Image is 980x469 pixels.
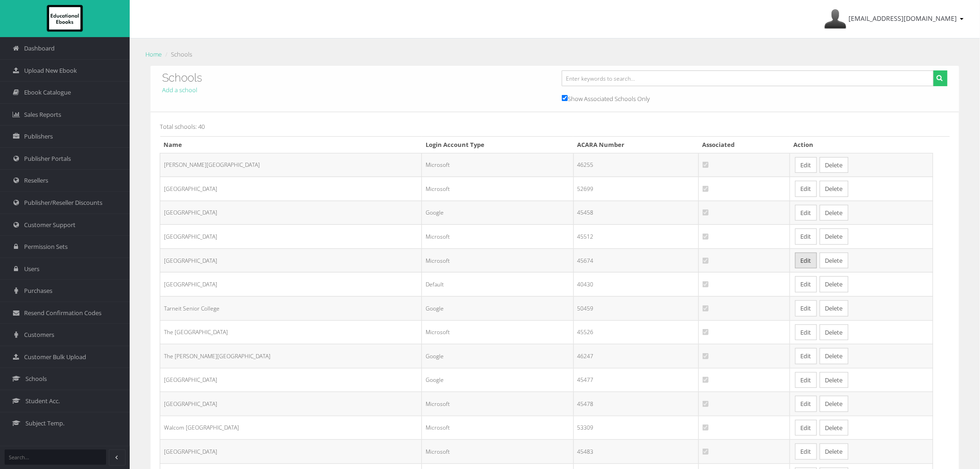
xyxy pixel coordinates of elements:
td: Microsoft [422,177,573,201]
a: Edit [795,205,817,221]
th: Name [160,137,422,153]
a: Edit [795,276,817,292]
a: Edit [795,181,817,197]
td: 45478 [573,392,698,416]
span: Subject Temp. [25,419,64,428]
td: The [GEOGRAPHIC_DATA] [160,320,422,344]
td: Microsoft [422,153,573,177]
td: 46255 [573,153,698,177]
button: Delete [820,300,848,317]
a: Edit [795,157,817,173]
td: 45477 [573,368,698,392]
button: Delete [820,348,848,364]
a: Edit [795,324,817,341]
input: Search... [5,450,106,465]
td: [GEOGRAPHIC_DATA] [160,177,422,201]
span: Schools [25,374,47,383]
th: Associated [698,137,790,153]
td: [GEOGRAPHIC_DATA] [160,201,422,225]
span: Student Acc. [25,397,60,406]
td: Google [422,296,573,320]
td: 53309 [573,416,698,440]
a: Add a school [162,86,197,94]
span: Dashboard [24,44,55,53]
span: Sales Reports [24,110,61,119]
label: Show Associated Schools Only [562,93,650,104]
button: Delete [820,157,848,173]
h3: Schools [162,72,548,84]
th: Login Account Type [422,137,573,153]
span: Users [24,265,39,273]
td: 45674 [573,248,698,273]
span: Permission Sets [24,242,68,251]
td: Microsoft [422,225,573,249]
button: Delete [820,253,848,269]
button: Delete [820,228,848,245]
td: Walcom [GEOGRAPHIC_DATA] [160,416,422,440]
td: 50459 [573,296,698,320]
td: 40430 [573,273,698,297]
button: Delete [820,205,848,221]
td: 52699 [573,177,698,201]
li: Schools [163,50,192,59]
th: ACARA Number [573,137,698,153]
span: Purchases [24,286,52,295]
td: Microsoft [422,416,573,440]
th: Action [790,137,933,153]
a: Edit [795,228,817,245]
input: Enter keywords to search... [562,70,934,86]
span: [EMAIL_ADDRESS][DOMAIN_NAME] [849,14,957,23]
span: Customers [24,330,54,339]
td: The [PERSON_NAME][GEOGRAPHIC_DATA] [160,344,422,368]
span: Resellers [24,176,48,185]
span: Publishers [24,132,53,141]
td: Tarneit Senior College [160,296,422,320]
span: Customer Support [24,221,75,229]
span: Upload New Ebook [24,66,77,75]
td: [GEOGRAPHIC_DATA] [160,248,422,273]
button: Delete [820,276,848,292]
button: Delete [820,420,848,436]
a: Edit [795,396,817,412]
button: Delete [820,324,848,341]
a: Edit [795,300,817,317]
td: [GEOGRAPHIC_DATA] [160,392,422,416]
td: Microsoft [422,392,573,416]
a: Edit [795,372,817,388]
td: [GEOGRAPHIC_DATA] [160,273,422,297]
span: Resend Confirmation Codes [24,309,101,317]
span: Ebook Catalogue [24,88,71,97]
button: Delete [820,444,848,460]
td: Default [422,273,573,297]
a: Edit [795,420,817,436]
td: 46247 [573,344,698,368]
td: 45512 [573,225,698,249]
td: 45458 [573,201,698,225]
a: Home [145,50,162,58]
td: Google [422,201,573,225]
td: Microsoft [422,440,573,464]
span: Publisher/Reseller Discounts [24,198,102,207]
td: [PERSON_NAME][GEOGRAPHIC_DATA] [160,153,422,177]
td: Microsoft [422,320,573,344]
input: Show Associated Schools Only [562,95,568,101]
img: Avatar [824,8,847,30]
td: 45526 [573,320,698,344]
td: Google [422,344,573,368]
td: [GEOGRAPHIC_DATA] [160,440,422,464]
button: Delete [820,396,848,412]
a: Edit [795,444,817,460]
td: [GEOGRAPHIC_DATA] [160,225,422,249]
span: Customer Bulk Upload [24,353,86,361]
a: Edit [795,253,817,269]
span: Publisher Portals [24,154,71,163]
td: Google [422,368,573,392]
button: Delete [820,372,848,388]
td: [GEOGRAPHIC_DATA] [160,368,422,392]
button: Delete [820,181,848,197]
td: Microsoft [422,248,573,273]
a: Edit [795,348,817,364]
td: 45483 [573,440,698,464]
p: Total schools: 40 [160,121,950,132]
